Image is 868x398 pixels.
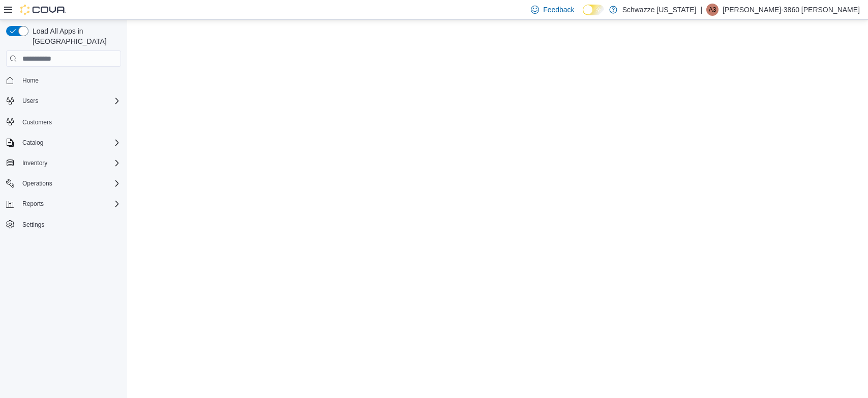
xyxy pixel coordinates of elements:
[18,115,121,128] span: Customers
[18,218,121,231] span: Settings
[22,76,39,85] span: Home
[22,159,47,167] span: Inventory
[18,95,42,107] button: Users
[18,177,56,190] button: Operations
[18,219,48,231] a: Settings
[18,74,43,87] a: Home
[2,176,125,191] button: Operations
[18,137,47,149] button: Catalog
[583,5,604,15] input: Dark Mode
[22,97,38,105] span: Users
[18,95,121,107] span: Users
[18,157,51,169] button: Inventory
[22,221,44,229] span: Settings
[2,73,125,88] button: Home
[18,177,121,190] span: Operations
[622,4,697,16] p: Schwazze [US_STATE]
[22,179,52,188] span: Operations
[18,137,121,149] span: Catalog
[709,4,716,16] span: A3
[2,156,125,170] button: Inventory
[18,116,56,128] a: Customers
[2,136,125,150] button: Catalog
[22,200,44,208] span: Reports
[22,139,43,147] span: Catalog
[6,69,121,258] nav: Complex example
[18,74,121,87] span: Home
[28,26,121,46] span: Load All Apps in [GEOGRAPHIC_DATA]
[723,4,860,16] p: [PERSON_NAME]-3860 [PERSON_NAME]
[18,157,121,169] span: Inventory
[706,4,719,16] div: Alexis-3860 Shoope
[2,217,125,232] button: Settings
[2,94,125,108] button: Users
[18,198,121,210] span: Reports
[700,4,702,16] p: |
[22,118,52,126] span: Customers
[18,198,48,210] button: Reports
[2,197,125,211] button: Reports
[20,5,66,15] img: Cova
[543,5,574,15] span: Feedback
[2,114,125,129] button: Customers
